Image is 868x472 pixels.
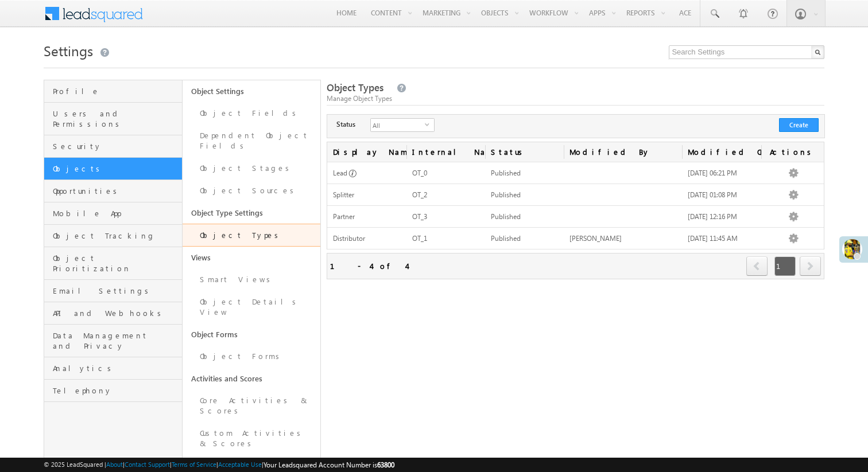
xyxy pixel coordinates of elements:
span: [DATE] 06:21 PM [688,169,737,177]
a: Email Settings [44,280,182,302]
span: Security [53,141,179,151]
a: Terms of Service [172,461,216,468]
a: Opportunities [44,180,182,202]
a: Security [44,135,182,158]
a: Contact Support [125,461,170,468]
span: Users and Permissions [53,108,179,129]
a: Object Stages [183,157,321,180]
a: Activities and Scores [183,368,321,389]
span: Lead [333,169,347,177]
span: API and Webhooks [53,308,179,318]
span: Status [485,142,564,162]
span: Object Tracking [53,231,179,241]
div: 1 - 4 of 4 [330,259,406,272]
a: Users and Permissions [44,103,182,135]
span: [DATE] 12:16 PM [688,212,737,221]
span: Analytics [53,363,179,373]
a: Object Type Settings [183,202,321,224]
a: next [800,258,821,276]
span: Your Leadsquared Account Number is [263,461,394,469]
span: © 2025 LeadSquared | | | | | [44,459,394,470]
span: Email Settings [53,286,179,296]
a: Object Sources [183,180,321,202]
span: Published [491,212,521,221]
span: Actions [761,142,824,162]
a: Object Fields [183,102,321,124]
span: select [425,122,434,127]
span: [DATE] 11:45 AM [688,234,738,243]
div: Status [336,118,355,130]
span: Published [491,190,521,199]
a: Objects [44,158,182,180]
span: [DATE] 01:08 PM [688,190,737,199]
span: Profile [53,86,179,96]
span: Partner [333,212,355,221]
span: next [800,256,821,276]
a: Views [183,247,321,268]
span: 63800 [377,461,394,469]
div: Manage Object Types [327,93,824,104]
span: All [371,119,425,131]
a: Custom Activities & Scores [183,422,321,455]
a: Analytics [44,357,182,380]
a: Object Settings [183,80,321,102]
a: Mobile App [44,202,182,225]
span: Modified By [564,142,682,162]
span: Object Types [327,81,383,94]
span: Settings [44,41,93,60]
span: Objects [53,163,179,174]
span: Distributor [333,234,365,243]
a: Telephony [44,380,182,402]
span: Data Management and Privacy [53,330,179,351]
a: Profile [44,80,182,103]
a: Object Prioritization [44,247,182,280]
input: Search Settings [669,45,824,59]
span: OT_2 [412,190,427,199]
a: Core Activities & Scores [183,389,321,422]
a: Dependent Object Fields [183,124,321,157]
span: OT_0 [412,169,427,177]
span: Published [491,169,521,177]
span: Display Name [327,142,406,162]
span: Opportunities [53,186,179,196]
span: Published [491,234,521,243]
span: OT_3 [412,212,427,221]
a: Object Types [183,224,321,247]
span: Mobile App [53,208,179,219]
a: Data Management and Privacy [44,325,182,357]
a: Object Tracking [44,225,182,247]
a: prev [746,258,768,276]
a: Object Forms [183,323,321,345]
a: Acceptable Use [218,461,262,468]
a: Modified On [682,142,761,162]
span: OT_1 [412,234,427,243]
span: Splitter [333,190,354,199]
span: 1 [774,256,796,276]
span: Telephony [53,385,179,396]
span: prev [746,256,768,276]
a: Object Forms [183,345,321,368]
a: About [106,461,123,468]
button: Create [779,118,819,132]
a: API and Webhooks [44,302,182,325]
a: Object Details View [183,291,321,323]
span: [PERSON_NAME] [569,234,622,243]
span: Internal Name [406,142,485,162]
a: Smart Views [183,268,321,291]
span: Object Prioritization [53,253,179,274]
